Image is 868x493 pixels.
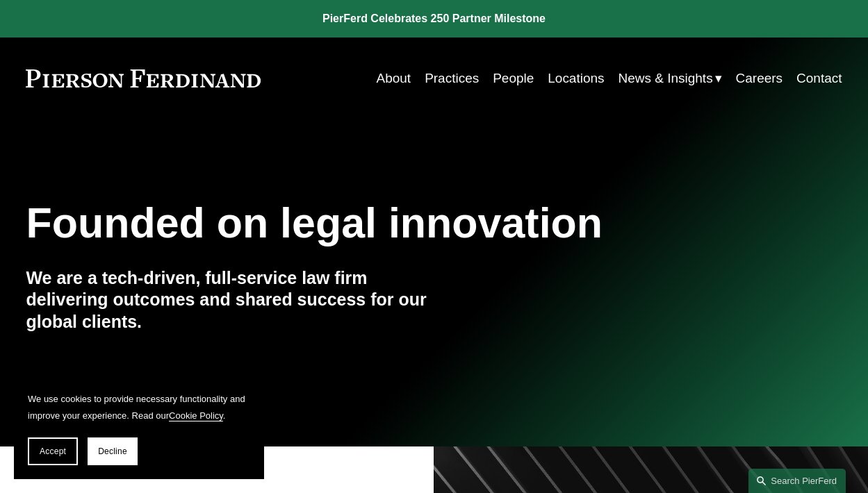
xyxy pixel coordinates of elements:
a: Contact [796,65,842,92]
a: folder dropdown [619,65,722,92]
span: Decline [98,446,127,456]
a: People [493,65,534,92]
a: About [377,65,411,92]
a: Cookie Policy [169,410,223,421]
h4: We are a tech-driven, full-service law firm delivering outcomes and shared success for our global... [26,267,434,333]
h1: Founded on legal innovation [26,199,705,248]
button: Decline [88,437,138,465]
a: Locations [548,65,604,92]
span: News & Insights [619,67,713,90]
span: Accept [40,446,66,456]
a: Practices [425,65,479,92]
p: We use cookies to provide necessary functionality and improve your experience. Read our . [28,391,250,424]
a: Search this site [748,469,846,493]
button: Accept [28,437,78,465]
a: Careers [736,65,783,92]
section: Cookie banner [14,377,264,479]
